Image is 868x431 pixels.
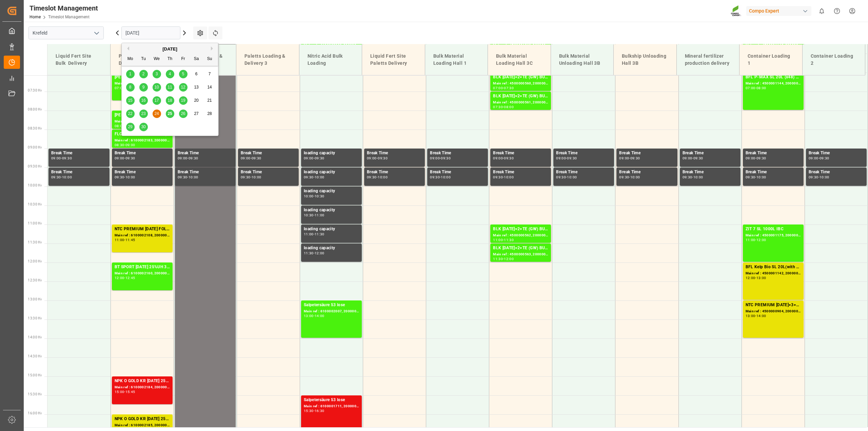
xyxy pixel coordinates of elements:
[124,67,216,134] div: month 2025-09
[125,46,129,51] button: Previous Month
[51,157,61,160] div: 09:00
[619,169,674,176] div: Break Time
[504,238,514,241] div: 11:30
[124,390,125,393] div: -
[692,176,693,179] div: -
[755,314,756,317] div: -
[493,74,548,81] div: BLK [DATE]+2+TE (GW) BULK
[619,50,671,70] div: Bulkship Unloading Hall 3B
[166,70,174,78] div: Choose Thursday, September 4th, 2025
[115,86,124,90] div: 07:00
[367,176,377,179] div: 09:30
[115,238,124,241] div: 11:00
[128,111,132,116] span: 22
[809,150,864,157] div: Break Time
[755,276,756,279] div: -
[503,105,504,109] div: -
[755,176,756,179] div: -
[154,85,159,90] span: 10
[187,176,188,179] div: -
[683,176,692,179] div: 09:30
[315,176,324,179] div: 10:00
[166,83,174,92] div: Choose Thursday, September 11th, 2025
[181,85,185,90] span: 12
[755,238,756,241] div: -
[629,176,630,179] div: -
[693,176,703,179] div: 10:00
[556,169,611,176] div: Break Time
[746,169,801,176] div: Break Time
[62,157,72,160] div: 09:30
[28,354,42,358] span: 14:30 Hr
[693,157,703,160] div: 09:30
[28,183,42,187] span: 10:00 Hr
[493,233,548,238] div: Main ref : 4500000562, 2000000150
[116,50,168,70] div: Paletts Loading & Delivery 1
[28,107,42,111] span: 08:00 Hr
[809,176,818,179] div: 09:30
[205,83,214,92] div: Choose Sunday, September 14th, 2025
[139,96,148,105] div: Choose Tuesday, September 16th, 2025
[209,72,211,76] span: 7
[189,157,198,160] div: 09:30
[61,157,62,160] div: -
[115,385,170,390] div: Main ref : 6100002184, 2000001715
[28,164,42,168] span: 09:30 Hr
[153,83,161,92] div: Choose Wednesday, September 10th, 2025
[304,176,314,179] div: 09:30
[441,157,451,160] div: 09:30
[493,226,548,233] div: BLK [DATE]+2+TE (GW) BULK
[166,110,174,118] div: Choose Thursday, September 25th, 2025
[115,176,124,179] div: 09:30
[755,86,756,90] div: -
[746,314,755,317] div: 13:00
[619,150,674,157] div: Break Time
[378,157,388,160] div: 09:30
[314,314,315,317] div: -
[28,259,42,263] span: 12:00 Hr
[167,111,172,116] span: 25
[192,70,201,78] div: Choose Saturday, September 6th, 2025
[746,150,801,157] div: Break Time
[756,176,766,179] div: 10:00
[153,110,161,118] div: Choose Wednesday, September 24th, 2025
[192,110,201,118] div: Choose Saturday, September 27th, 2025
[251,157,252,160] div: -
[124,176,125,179] div: -
[818,157,820,160] div: -
[304,226,359,233] div: loading capacity
[178,176,188,179] div: 09:30
[252,176,261,179] div: 10:00
[166,55,174,63] div: Th
[314,214,315,217] div: -
[207,85,212,90] span: 14
[28,221,42,225] span: 11:00 Hr
[315,214,324,217] div: 11:00
[178,157,188,160] div: 09:00
[305,50,357,70] div: Nitric Acid Bulk Loading
[129,72,132,76] span: 1
[141,98,145,103] span: 16
[493,86,503,90] div: 07:00
[126,110,135,118] div: Choose Monday, September 22nd, 2025
[241,150,296,157] div: Break Time
[194,98,198,103] span: 20
[121,26,180,39] input: DD.MM.YYYY
[567,157,577,160] div: 09:30
[195,72,198,76] span: 6
[126,96,135,105] div: Choose Monday, September 15th, 2025
[194,85,198,90] span: 13
[756,86,766,90] div: 08:00
[493,157,503,160] div: 09:00
[126,123,135,131] div: Choose Monday, September 29th, 2025
[493,245,548,252] div: BLK [DATE]+2+TE (GW) BULK
[154,98,159,103] span: 17
[556,176,566,179] div: 09:30
[178,150,233,157] div: Break Time
[207,98,212,103] span: 21
[141,124,145,129] span: 30
[430,169,485,176] div: Break Time
[61,176,62,179] div: -
[181,111,185,116] span: 26
[115,74,170,81] div: [PERSON_NAME] 8-8-6 20L (x48) DE,ENKabri blau 8-8-6 1000L IBC WW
